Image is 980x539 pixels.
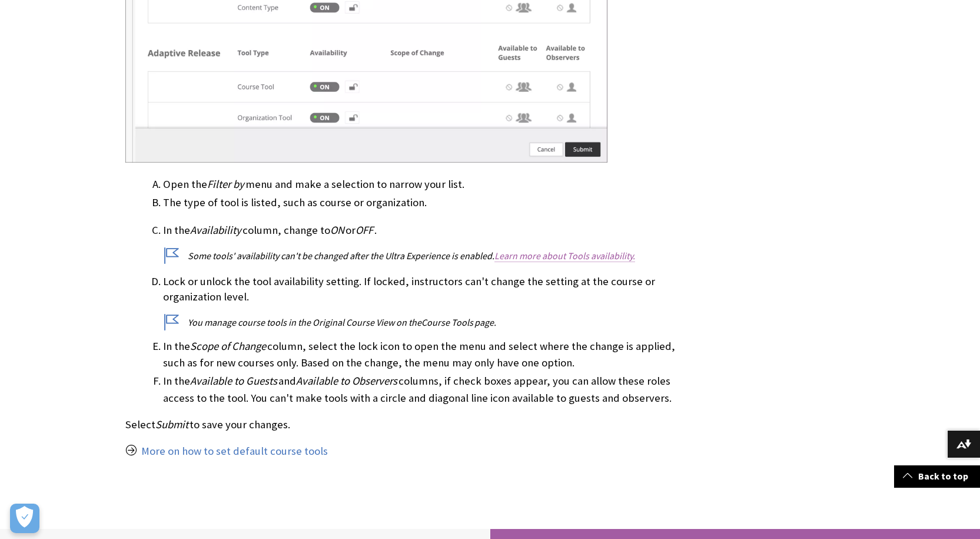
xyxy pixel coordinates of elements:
[163,274,681,305] p: Lock or unlock the tool availability setting. If locked, instructors can't change the setting at ...
[10,504,39,533] button: Open Preferences
[141,444,328,458] a: More on how to set default course tools
[125,417,681,432] p: Select to save your changes.
[207,177,244,191] span: Filter by
[163,316,681,329] p: You manage course tools in the Original Course View on the page.
[296,374,397,388] span: Available to Observers
[155,418,188,431] span: Submit
[421,316,473,328] span: Course Tools
[163,373,681,406] li: In the and columns, if check boxes appear, you can allow these roles access to the tool. You can'...
[163,176,681,193] li: Open the menu and make a selection to narrow your list.
[163,194,681,211] li: The type of tool is listed, such as course or organization.
[330,223,344,237] span: ON
[190,374,277,388] span: Available to Guests
[163,338,681,371] li: In the column, select the lock icon to open the menu and select where the change is applied, such...
[163,249,681,262] p: Some tools' availability can't be changed after the Ultra Experience is enabled.
[356,223,373,237] span: OFF
[190,223,241,237] span: Availability
[190,339,266,353] span: Scope of Change
[163,223,681,238] p: In the column, change to or .
[494,250,635,262] a: Learn more about Tools availability.
[894,465,980,487] a: Back to top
